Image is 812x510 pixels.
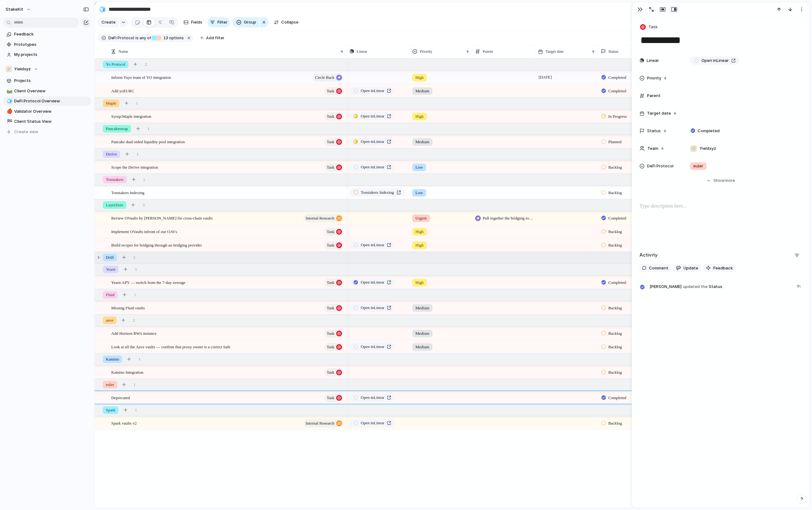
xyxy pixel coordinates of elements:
[3,117,91,126] a: 🏁Client Status View
[327,343,334,351] span: Task
[139,35,151,41] span: any of
[325,241,343,249] button: Task
[361,113,384,119] span: Open in Linear
[608,395,626,401] span: Completed
[106,382,114,388] span: euler
[639,23,660,32] button: Task
[106,317,113,323] span: aave
[327,87,334,95] span: Task
[327,329,334,338] span: Task
[101,19,116,25] span: Create
[111,304,145,311] span: Missing Fluid vaults
[349,163,395,171] a: Open inLinear
[3,107,91,116] a: 🍎Validator Overview
[3,50,91,59] a: My projects
[304,419,343,427] button: Internal Research
[207,17,230,27] button: Filter
[650,284,682,290] span: [PERSON_NAME]
[647,163,673,169] span: DeFi Protocol
[327,138,334,146] span: Task
[3,96,91,106] a: 🧊DeFi Protocol Overview
[106,61,125,68] span: Yo Protocol
[108,35,134,41] span: DeFi Protocol
[134,292,136,298] span: 1
[647,145,658,152] span: Team
[281,19,299,25] span: Collapse
[3,86,91,96] a: 🛤️Client Overview
[325,304,343,312] button: Task
[683,265,698,271] span: Update
[639,264,671,272] button: Comment
[7,87,11,95] div: 🛤️
[483,48,493,55] span: Parent
[147,126,150,132] span: 1
[349,419,395,427] a: Open inLinear
[325,112,343,121] button: Task
[106,356,119,362] span: Kamino
[690,145,697,152] div: ⚡
[304,214,343,222] button: Internal Research
[143,176,145,183] span: 1
[361,344,384,350] span: Open in Linear
[315,73,334,82] span: Circle Back
[349,188,405,197] a: Tonstakers Indexing
[14,41,89,48] span: Prototypes
[6,108,12,115] button: 🍎
[713,177,725,184] span: Show
[325,163,343,171] button: Task
[349,112,395,120] a: Open inLinear
[361,164,384,170] span: Open in Linear
[118,48,128,55] span: Name
[6,66,12,72] div: ⚡
[3,30,91,39] a: Feedback
[361,189,394,196] span: Tonstakers Indexing
[306,214,334,223] span: Internal Research
[349,304,395,312] a: Open inLinear
[673,264,701,272] button: Update
[151,35,185,41] button: 13 options
[608,305,622,311] span: Backlog
[608,48,618,55] span: Status
[713,265,733,271] span: Feedback
[327,163,334,172] span: Task
[349,393,395,402] a: Open inLinear
[349,87,395,95] a: Open inLinear
[608,74,626,81] span: Completed
[106,292,114,298] span: Fluid
[608,113,627,120] span: In Progress
[111,112,151,120] span: Syrup/Maple integration
[797,282,802,290] span: 1h
[111,241,202,248] span: Build recipes for bridging through an bridging provider
[415,113,424,120] span: High
[111,73,171,81] span: Inform Tuyo team of YO integration
[111,228,177,235] span: Implement OVaults infront of our OAVs
[327,304,334,312] span: Task
[649,265,668,271] span: Comment
[639,252,658,259] h2: Activity
[106,100,116,106] span: Maple
[139,356,141,362] span: 1
[6,98,12,104] button: 🧊
[415,242,424,248] span: High
[14,31,89,37] span: Feedback
[357,48,367,55] span: Linear
[135,35,139,41] span: is
[135,266,137,273] span: 1
[415,344,429,350] span: Medium
[313,73,343,82] button: Circle Back
[349,343,395,351] a: Open inLinear
[415,229,424,235] span: High
[111,163,158,171] span: Scope the Derive integration
[325,329,343,338] button: Task
[647,93,661,99] span: Parent
[325,228,343,236] button: Task
[608,420,622,426] span: Backlog
[420,48,432,55] span: Priority
[14,98,89,104] span: DeFi Protocol Overview
[415,74,424,81] span: High
[693,163,703,169] span: euler
[106,126,128,132] span: Pancakeswap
